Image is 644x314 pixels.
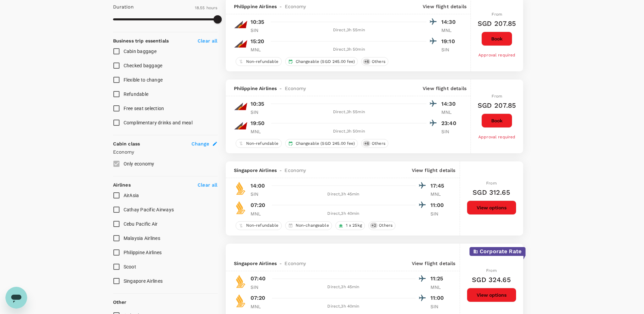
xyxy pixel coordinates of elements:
span: Cathay Pacific Airways [124,207,174,212]
p: SIN [251,27,268,34]
span: AirAsia [124,193,139,198]
span: Malaysia Airlines [124,235,160,241]
span: Singapore Airlines [234,167,277,174]
span: 18.55 hours [195,5,218,10]
div: +6Others [361,139,388,148]
p: MNL [430,191,447,197]
img: PR [234,37,247,51]
span: - [277,3,284,10]
div: Changeable (SGD 245.00 fee) [285,57,358,66]
span: Approval required [478,53,516,57]
span: From [486,181,497,186]
p: SIN [441,46,458,53]
span: Change [191,140,209,147]
p: 07:20 [251,294,265,302]
p: SIN [430,303,447,310]
img: PR [234,100,247,113]
button: View options [467,200,516,215]
h6: SGD 207.85 [478,100,516,111]
p: MNL [251,210,268,217]
span: Flexible to change [124,77,163,83]
div: +2Others [368,221,395,230]
span: Philippine Airlines [124,250,162,255]
span: Philippine Airlines [234,85,277,92]
span: Only economy [124,161,154,167]
p: 14:30 [441,100,458,108]
span: From [492,12,502,17]
p: View flight details [412,260,456,267]
p: SIN [251,284,268,291]
span: Changeable (SGD 245.00 fee) [293,59,357,65]
div: Non-refundable [236,221,282,230]
div: Changeable (SGD 245.00 fee) [285,139,358,148]
p: Other [113,299,127,306]
span: Philippine Airlines [234,3,277,10]
button: Book [481,32,512,46]
span: Non-refundable [243,141,281,146]
p: MNL [430,284,447,291]
p: Clear all [198,181,217,188]
span: Non-refundable [243,223,281,228]
h6: SGD 207.85 [478,18,516,29]
p: 19:10 [441,37,458,46]
img: PR [234,119,247,133]
p: 17:45 [430,182,447,190]
p: View flight details [423,85,466,92]
p: 07:20 [251,201,265,209]
span: Non-changeable [293,223,332,228]
p: MNL [251,46,268,53]
p: 11:00 [430,201,447,209]
span: Cebu Pacific Air [124,221,158,227]
p: Clear all [198,37,217,44]
p: View flight details [412,167,456,174]
span: Changeable (SGD 245.00 fee) [293,141,357,146]
h6: SGD 324.65 [472,274,511,285]
div: Direct , 3h 45min [272,284,416,291]
button: View options [467,288,516,302]
span: Scoot [124,264,136,269]
div: Direct , 3h 40min [272,210,416,217]
img: SQ [234,275,247,288]
div: Direct , 3h 55min [272,109,427,116]
p: 11:25 [430,275,447,283]
div: +6Others [361,57,388,66]
div: Direct , 3h 55min [272,27,427,34]
p: 07:40 [251,275,266,283]
span: Singapore Airlines [234,260,277,267]
p: Corporate Rate [480,247,521,256]
img: SQ [234,294,247,308]
div: Non-changeable [285,221,332,230]
div: 1 x 25kg [335,221,365,230]
p: 14:30 [441,18,458,26]
div: Direct , 3h 50min [272,46,427,53]
div: Direct , 3h 45min [272,191,416,198]
p: SIN [251,109,268,116]
span: Complimentary drinks and meal [124,120,192,125]
span: + 6 [363,59,370,65]
span: Approval required [478,135,516,139]
strong: Airlines [113,182,131,188]
p: 11:00 [430,294,447,302]
p: MNL [441,27,458,34]
strong: Cabin class [113,141,140,146]
span: Free seat selection [124,106,164,111]
img: PR [234,18,247,31]
p: 23:40 [441,119,458,127]
span: Checked baggage [124,63,163,68]
iframe: Button to launch messaging window [5,287,27,309]
span: Others [376,223,395,228]
span: - [277,85,284,92]
span: 1 x 25kg [343,223,365,228]
span: + 6 [363,141,370,146]
h6: SGD 312.65 [473,187,510,198]
div: Direct , 3h 40min [272,303,416,310]
span: Economy [284,167,306,174]
p: MNL [251,303,268,310]
span: From [486,268,497,273]
img: SQ [234,181,247,195]
p: 10:35 [251,100,264,108]
span: - [277,260,284,267]
button: Book [481,114,512,128]
div: Direct , 3h 50min [272,128,427,135]
div: Non-refundable [236,57,282,66]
